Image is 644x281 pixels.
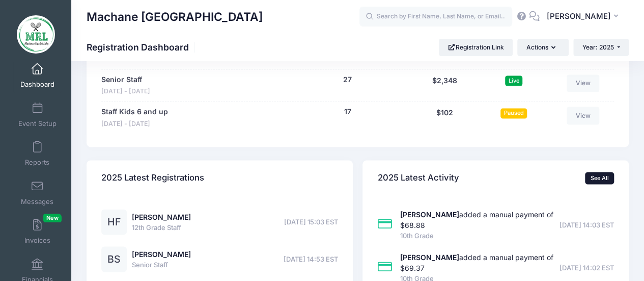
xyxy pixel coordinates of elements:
a: Dashboard [13,58,62,93]
span: 12th Grade Staff [132,222,191,233]
a: BS [101,255,127,264]
span: [DATE] - [DATE] [101,119,168,129]
div: BS [101,246,127,272]
a: See All [585,172,614,184]
h4: 2025 Latest Activity [378,164,459,193]
span: Senior Staff [132,260,191,270]
a: [PERSON_NAME] [132,249,191,258]
a: Messages [13,175,62,211]
a: [PERSON_NAME]added a manual payment of $68.88 [400,210,553,229]
h1: Registration Dashboard [87,42,198,53]
span: [PERSON_NAME] [546,11,610,22]
button: 27 [343,74,352,85]
span: Year: 2025 [582,43,614,51]
strong: [PERSON_NAME] [400,252,459,261]
span: New [43,214,62,222]
span: [DATE] 14:02 EST [559,263,614,273]
a: Staff Kids 6 and up [101,107,168,117]
span: Paused [500,108,527,118]
strong: [PERSON_NAME] [400,210,459,218]
span: [DATE] 14:53 EST [284,254,338,264]
img: Machane Racket Lake [17,15,55,54]
a: [PERSON_NAME]added a manual payment of $69.37 [400,252,553,272]
span: Invoices [24,237,50,245]
a: HF [101,218,127,226]
div: $2,348 [409,74,481,96]
span: [DATE] 14:03 EST [559,220,614,230]
span: 10th Grade [400,231,556,241]
span: [DATE] - [DATE] [101,87,150,96]
a: Event Setup [13,97,62,133]
input: Search by First Name, Last Name, or Email... [359,7,512,27]
span: Reports [25,159,49,167]
button: Actions [517,39,568,56]
span: Dashboard [20,81,54,89]
a: [PERSON_NAME] [132,212,191,221]
a: View [567,74,599,92]
button: [PERSON_NAME] [540,5,629,29]
a: Reports [13,136,62,171]
span: [DATE] 15:03 EST [284,217,338,227]
button: 17 [344,107,351,117]
a: Senior Staff [101,74,142,85]
div: HF [101,209,127,235]
span: Messages [21,197,53,206]
span: Live [505,75,522,85]
button: Year: 2025 [573,39,629,56]
a: InvoicesNew [13,214,62,249]
h1: Machane [GEOGRAPHIC_DATA] [87,5,263,29]
a: View [567,107,599,124]
div: $102 [409,107,481,129]
h4: 2025 Latest Registrations [101,164,204,193]
a: Registration Link [439,39,513,56]
span: Event Setup [18,119,57,128]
